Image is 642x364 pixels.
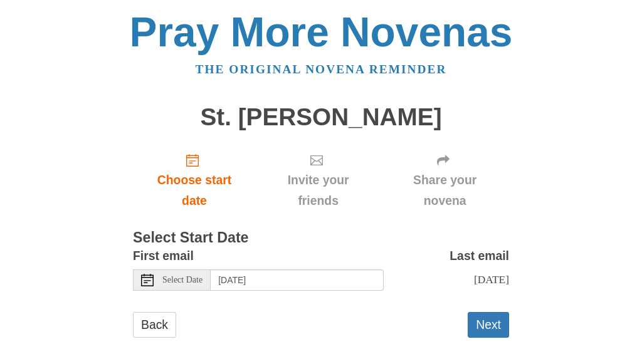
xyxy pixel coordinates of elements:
span: Choose start date [145,170,243,211]
a: Pray More Novenas [130,9,513,55]
button: Next [468,312,509,338]
span: [DATE] [474,273,509,286]
h1: St. [PERSON_NAME] [133,104,509,131]
span: Invite your friends [268,170,368,211]
h3: Select Start Date [133,230,509,246]
a: Choose start date [133,143,256,217]
a: Back [133,312,176,338]
div: Click "Next" to confirm your start date first. [256,143,381,217]
a: The original novena reminder [196,63,447,76]
div: Click "Next" to confirm your start date first. [381,143,509,217]
span: Share your novena [393,170,497,211]
label: First email [133,246,194,266]
label: Last email [450,246,509,266]
span: Select Date [162,276,203,284]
